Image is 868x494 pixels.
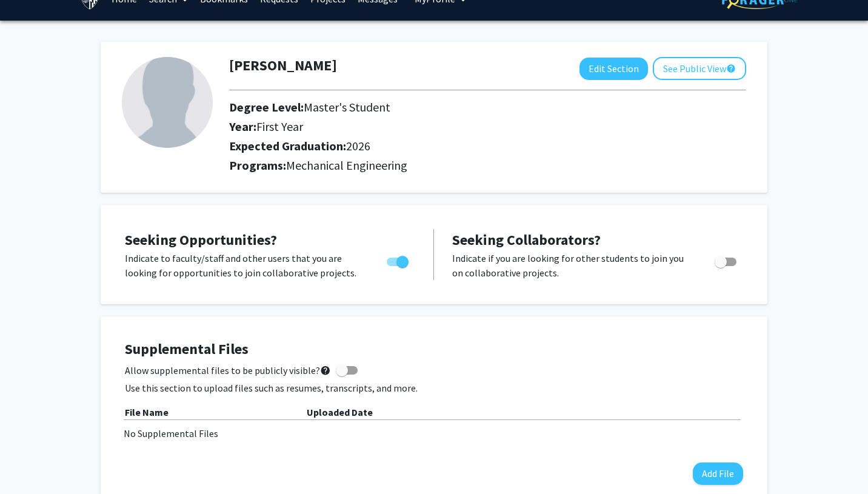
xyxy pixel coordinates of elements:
span: Allow supplemental files to be publicly visible? [125,363,331,378]
p: Indicate if you are looking for other students to join you on collaborative projects. [452,251,692,280]
img: Profile Picture [122,57,213,148]
mat-icon: help [320,363,331,378]
div: No Supplemental Files [124,426,744,441]
div: Toggle [382,251,415,269]
span: Master's Student [304,99,390,115]
p: Indicate to faculty/staff and other users that you are looking for opportunities to join collabor... [125,251,364,280]
h2: Year: [229,119,642,134]
h2: Degree Level: [229,100,642,115]
b: Uploaded Date [307,406,373,418]
span: 2026 [346,138,370,153]
span: First Year [256,119,303,134]
h1: [PERSON_NAME] [229,57,337,75]
button: Add File [693,462,743,485]
iframe: Chat [9,439,52,485]
h4: Supplemental Files [125,341,743,358]
h2: Expected Graduation: [229,139,642,153]
h2: Programs: [229,158,746,173]
b: File Name [125,406,169,418]
mat-icon: help [726,61,736,76]
button: Edit Section [579,58,648,80]
p: Use this section to upload files such as resumes, transcripts, and more. [125,381,743,395]
span: Seeking Collaborators? [452,230,601,249]
button: See Public View [653,57,746,80]
span: Mechanical Engineering [286,158,407,173]
div: Toggle [710,251,743,269]
span: Seeking Opportunities? [125,230,277,249]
